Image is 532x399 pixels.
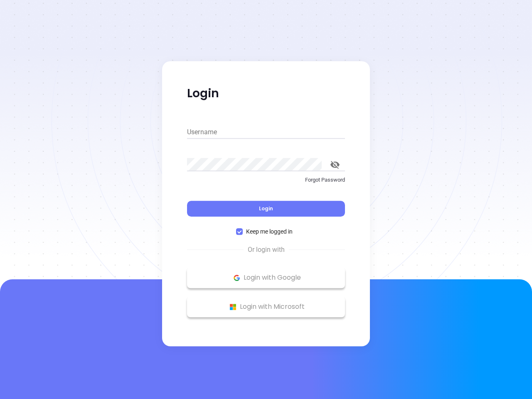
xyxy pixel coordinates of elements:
button: toggle password visibility [325,155,345,175]
img: Microsoft Logo [228,302,238,312]
span: Login [259,205,273,212]
span: Keep me logged in [243,227,296,236]
button: Google Logo Login with Google [187,267,345,288]
img: Google Logo [232,273,242,283]
span: Or login with [244,245,289,255]
p: Login [187,86,345,101]
a: Forgot Password [187,176,345,191]
button: Login [187,201,345,217]
p: Forgot Password [187,176,345,184]
p: Login with Google [191,271,341,284]
button: Microsoft Logo Login with Microsoft [187,296,345,317]
p: Login with Microsoft [191,300,341,313]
